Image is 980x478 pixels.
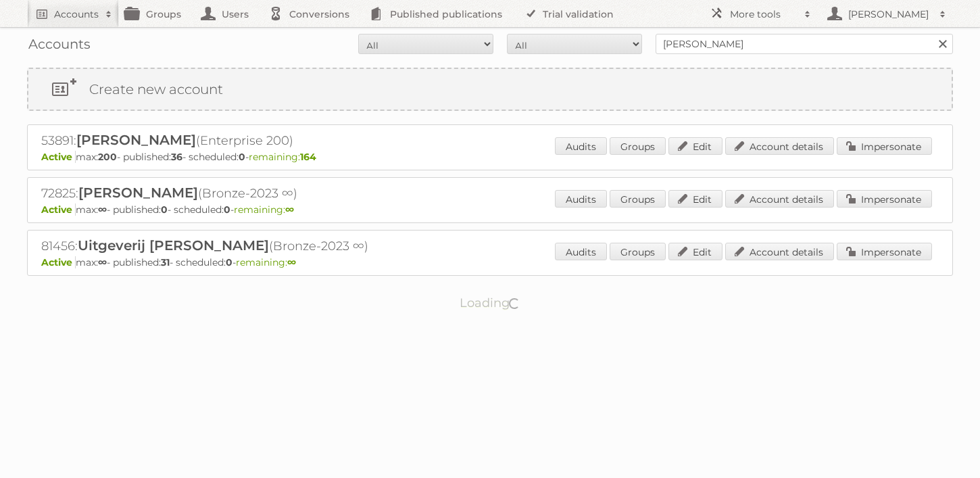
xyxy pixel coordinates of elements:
[837,137,932,155] a: Impersonate
[78,185,198,201] span: [PERSON_NAME]
[161,256,170,268] strong: 31
[555,137,607,155] a: Audits
[41,151,939,163] p: max: - published: - scheduled: -
[417,289,564,316] p: Loading
[285,204,294,216] strong: ∞
[234,204,294,216] span: remaining:
[226,256,232,268] strong: 0
[287,256,296,268] strong: ∞
[41,237,514,255] h2: 81456: (Bronze-2023 ∞)
[28,69,952,110] a: Create new account
[300,151,316,163] strong: 164
[610,137,666,155] a: Groups
[837,243,932,260] a: Impersonate
[668,190,722,208] a: Edit
[236,256,296,268] span: remaining:
[98,151,117,163] strong: 200
[837,190,932,208] a: Impersonate
[41,151,76,163] span: Active
[668,243,722,260] a: Edit
[610,190,666,208] a: Groups
[249,151,316,163] span: remaining:
[239,151,245,163] strong: 0
[78,237,269,254] span: Uitgeverij [PERSON_NAME]
[98,256,107,268] strong: ∞
[725,137,834,155] a: Account details
[555,190,607,208] a: Audits
[98,204,107,216] strong: ∞
[725,243,834,260] a: Account details
[76,132,196,148] span: [PERSON_NAME]
[41,256,76,268] span: Active
[41,204,939,216] p: max: - published: - scheduled: -
[41,185,514,202] h2: 72825: (Bronze-2023 ∞)
[730,7,798,21] h2: More tools
[725,190,834,208] a: Account details
[668,137,722,155] a: Edit
[41,204,76,216] span: Active
[41,132,514,149] h2: 53891: (Enterprise 200)
[161,204,168,216] strong: 0
[224,204,230,216] strong: 0
[171,151,182,163] strong: 36
[610,243,666,260] a: Groups
[555,243,607,260] a: Audits
[41,256,939,268] p: max: - published: - scheduled: -
[54,7,99,21] h2: Accounts
[845,7,933,21] h2: [PERSON_NAME]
